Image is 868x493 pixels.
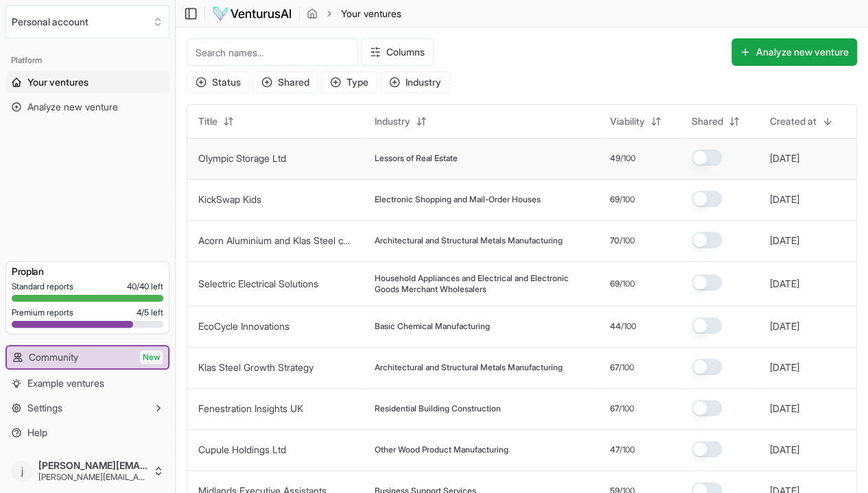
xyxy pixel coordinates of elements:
button: KickSwap Kids [198,193,261,206]
button: Shared [683,110,748,132]
span: /100 [621,321,636,332]
span: Analyze new venture [27,100,118,114]
span: Lessors of Real Estate [375,153,458,164]
button: Columns [361,38,434,66]
div: Platform [5,49,169,71]
h3: Pro plan [12,265,163,278]
button: Title [190,110,242,132]
button: [DATE] [770,402,799,416]
button: Created at [762,110,841,132]
button: [DATE] [770,320,799,333]
button: Settings [5,397,169,419]
a: Cupule Holdings Ltd [198,444,286,455]
span: Electronic Shopping and Mail-Order Houses [375,194,541,205]
span: Settings [27,401,62,415]
span: [PERSON_NAME][EMAIL_ADDRESS][PERSON_NAME][DOMAIN_NAME] [38,459,148,472]
span: Viability [610,115,645,128]
a: Example ventures [5,372,169,394]
span: Created at [770,115,817,128]
span: Household Appliances and Electrical and Electronic Goods Merchant Wholesalers [375,273,588,295]
button: Acorn Aluminium and Klas Steel collaboration [198,234,353,248]
span: /100 [620,235,635,246]
span: Architectural and Structural Metals Manufacturing [375,362,563,373]
button: Olympic Storage Ltd [198,152,286,165]
a: Help [5,422,169,444]
span: New [140,350,163,364]
button: Selectric Electrical Solutions [198,277,318,291]
button: [DATE] [770,234,799,248]
button: Select an organization [5,5,169,38]
span: 69 [610,194,620,205]
span: /100 [619,403,634,414]
span: /100 [620,278,635,289]
button: Shared [253,71,318,93]
button: Fenestration Insights UK [198,402,303,416]
span: [PERSON_NAME][EMAIL_ADDRESS][PERSON_NAME][DOMAIN_NAME] [38,472,148,483]
span: 47 [610,444,620,455]
span: Basic Chemical Manufacturing [375,321,490,332]
span: /100 [619,362,634,373]
button: Viability [602,110,670,132]
button: [DATE] [770,277,799,291]
a: Fenestration Insights UK [198,402,303,414]
span: Industry [375,115,410,128]
button: EcoCycle Innovations [198,320,290,333]
span: 40 / 40 left [127,281,163,292]
span: Architectural and Structural Metals Manufacturing [375,235,563,246]
span: 70 [610,235,620,246]
button: Cupule Holdings Ltd [198,443,286,457]
button: Industry [380,71,450,93]
button: [DATE] [770,443,799,457]
span: Premium reports [12,307,73,318]
button: Klas Steel Growth Strategy [198,361,314,374]
button: Analyze new venture [731,38,857,66]
a: Your ventures [5,71,169,93]
a: Olympic Storage Ltd [198,152,286,164]
a: Selectric Electrical Solutions [198,278,318,289]
span: Standard reports [12,281,73,292]
span: 49 [610,153,620,164]
button: [DATE] [770,361,799,374]
span: Your ventures [341,7,401,21]
span: Example ventures [27,376,104,390]
button: Status [187,71,250,93]
button: Industry [366,110,435,132]
span: 67 [610,362,619,373]
span: Your ventures [27,75,89,89]
a: CommunityNew [7,346,168,368]
span: /100 [620,444,635,455]
span: j [11,460,33,482]
span: Other Wood Product Manufacturing [375,444,508,455]
button: j[PERSON_NAME][EMAIL_ADDRESS][PERSON_NAME][DOMAIN_NAME][PERSON_NAME][EMAIL_ADDRESS][PERSON_NAME][... [5,455,169,488]
span: 69 [610,278,620,289]
a: Analyze new venture [5,96,169,118]
button: [DATE] [770,193,799,206]
a: Klas Steel Growth Strategy [198,361,314,373]
span: Title [198,115,218,128]
nav: breadcrumb [307,7,401,21]
a: Acorn Aluminium and Klas Steel collaboration [198,235,392,246]
span: Help [27,426,47,440]
span: /100 [620,153,635,164]
a: KickSwap Kids [198,193,261,205]
img: logo [212,5,292,22]
a: EcoCycle Innovations [198,320,290,332]
input: Search names... [187,38,358,66]
span: 4 / 5 left [137,307,163,318]
span: Community [29,350,78,364]
button: [DATE] [770,152,799,165]
span: Shared [692,115,723,128]
span: 67 [610,403,619,414]
span: /100 [620,194,635,205]
button: Type [321,71,377,93]
span: 44 [610,321,621,332]
span: Residential Building Construction [375,403,501,414]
